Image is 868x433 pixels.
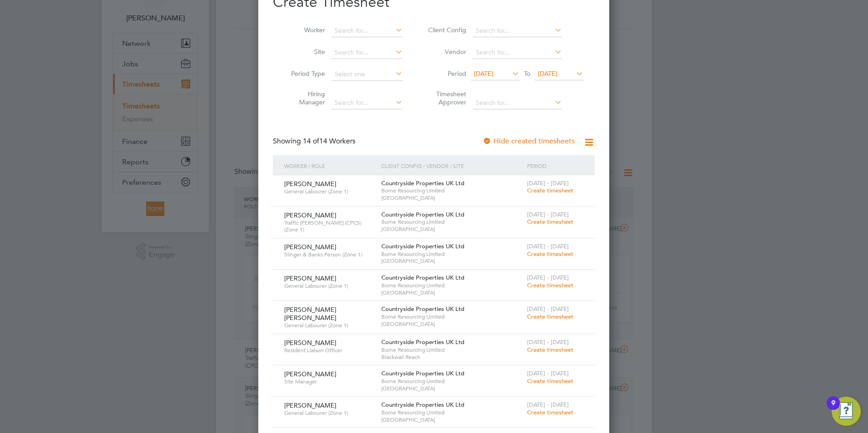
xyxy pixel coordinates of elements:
[331,46,403,59] input: Search for...
[381,385,523,392] span: [GEOGRAPHIC_DATA]
[381,218,523,226] span: Borne Resourcing Limited
[527,218,573,226] span: Create timesheet
[381,409,523,416] span: Borne Resourcing Limited
[284,378,375,385] span: Site Manager
[381,338,464,346] span: Countryside Properties UK Ltd
[527,338,569,346] span: [DATE] - [DATE]
[381,320,523,328] span: [GEOGRAPHIC_DATA]
[284,409,375,417] span: General Labourer (Zone 1)
[284,401,336,409] span: [PERSON_NAME]
[381,289,523,296] span: [GEOGRAPHIC_DATA]
[474,69,493,78] span: [DATE]
[527,242,569,250] span: [DATE] - [DATE]
[381,354,523,361] span: Blackwall Reach
[527,408,573,416] span: Create timesheet
[284,251,375,258] span: Slinger & Banks Person (Zone 1)
[284,305,336,322] span: [PERSON_NAME] [PERSON_NAME]
[381,179,464,187] span: Countryside Properties UK Ltd
[527,179,569,187] span: [DATE] - [DATE]
[381,346,523,354] span: Borne Resourcing Limited
[331,97,403,109] input: Search for...
[381,194,523,202] span: [GEOGRAPHIC_DATA]
[284,48,325,56] label: Site
[527,346,573,354] span: Create timesheet
[381,187,523,194] span: Borne Resourcing Limited
[381,401,464,408] span: Countryside Properties UK Ltd
[527,250,573,258] span: Create timesheet
[381,378,523,385] span: Borne Resourcing Limited
[831,403,835,415] div: 9
[381,274,464,281] span: Countryside Properties UK Ltd
[473,25,562,37] input: Search for...
[284,188,375,195] span: General Labourer (Zone 1)
[303,137,319,146] span: 14 of
[381,242,464,250] span: Countryside Properties UK Ltd
[483,137,575,146] label: Hide created timesheets
[284,282,375,290] span: General Labourer (Zone 1)
[473,97,562,109] input: Search for...
[284,274,336,282] span: [PERSON_NAME]
[284,211,336,219] span: [PERSON_NAME]
[284,26,325,34] label: Worker
[331,68,403,81] input: Select one
[525,155,586,176] div: Period
[527,377,573,385] span: Create timesheet
[284,243,336,251] span: [PERSON_NAME]
[303,137,355,146] span: 14 Workers
[527,211,569,218] span: [DATE] - [DATE]
[527,274,569,281] span: [DATE] - [DATE]
[284,90,325,106] label: Hiring Manager
[381,251,523,258] span: Borne Resourcing Limited
[381,416,523,423] span: [GEOGRAPHIC_DATA]
[425,90,466,106] label: Timesheet Approver
[425,69,466,78] label: Period
[527,281,573,289] span: Create timesheet
[527,401,569,408] span: [DATE] - [DATE]
[527,369,569,377] span: [DATE] - [DATE]
[284,370,336,378] span: [PERSON_NAME]
[284,339,336,347] span: [PERSON_NAME]
[473,46,562,59] input: Search for...
[284,69,325,78] label: Period Type
[527,313,573,320] span: Create timesheet
[381,226,523,233] span: [GEOGRAPHIC_DATA]
[381,211,464,218] span: Countryside Properties UK Ltd
[284,347,375,354] span: Resident Liaison Officer
[381,257,523,265] span: [GEOGRAPHIC_DATA]
[284,219,375,233] span: Traffic [PERSON_NAME] (CPCS) (Zone 1)
[282,155,379,176] div: Worker / Role
[538,69,557,78] span: [DATE]
[527,187,573,194] span: Create timesheet
[381,305,464,313] span: Countryside Properties UK Ltd
[381,282,523,289] span: Borne Resourcing Limited
[379,155,525,176] div: Client Config / Vendor / Site
[425,48,466,56] label: Vendor
[284,322,375,329] span: General Labourer (Zone 1)
[521,68,533,79] span: To
[527,305,569,313] span: [DATE] - [DATE]
[284,180,336,188] span: [PERSON_NAME]
[331,25,403,37] input: Search for...
[832,397,861,426] button: Open Resource Center, 9 new notifications
[425,26,466,34] label: Client Config
[381,369,464,377] span: Countryside Properties UK Ltd
[381,313,523,320] span: Borne Resourcing Limited
[273,137,357,146] div: Showing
